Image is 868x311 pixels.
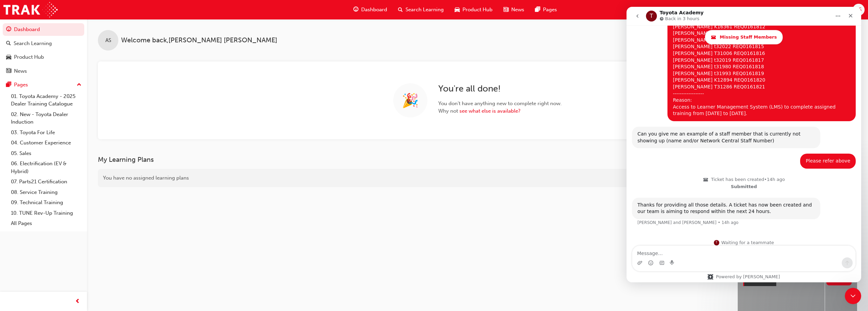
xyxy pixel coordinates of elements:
[6,27,11,33] span: guage-icon
[75,297,80,306] span: prev-icon
[627,7,861,282] iframe: Intercom live chat
[8,158,84,176] a: 06. Electrification (EV & Hybrid)
[3,79,84,91] button: Pages
[535,5,540,14] span: pages-icon
[98,169,727,187] div: You have no assigned learning plans
[3,37,84,50] a: Search Learning
[3,23,84,36] a: Dashboard
[98,156,727,164] h3: My Learning Plans
[14,53,44,61] div: Product Hub
[462,6,492,14] span: Product Hub
[14,67,27,75] div: News
[14,40,52,47] div: Search Learning
[406,6,444,14] span: Search Learning
[8,127,84,138] a: 03. Toyota For Life
[498,3,530,17] a: news-iconNews
[361,6,387,14] span: Dashboard
[77,81,82,89] span: up-icon
[6,54,11,60] span: car-icon
[105,37,111,44] span: AS
[511,6,524,14] span: News
[8,187,84,198] a: 08. Service Training
[3,65,84,77] a: News
[3,22,84,79] button: DashboardSearch LearningProduct HubNews
[853,4,865,16] button: AS
[438,100,562,108] span: You don't have anything new to complete right now.
[3,2,58,17] img: Trak
[353,5,358,14] span: guage-icon
[8,148,84,159] a: 05. Sales
[459,108,520,114] a: see what else is available?
[455,5,460,14] span: car-icon
[438,107,562,115] span: Why not
[6,68,11,74] span: news-icon
[8,138,84,148] a: 04. Customer Experience
[348,3,393,17] a: guage-iconDashboard
[3,51,84,63] a: Product Hub
[14,81,28,89] div: Pages
[845,288,861,304] iframe: Intercom live chat
[8,197,84,208] a: 09. Technical Training
[8,109,84,127] a: 02. New - Toyota Dealer Induction
[449,3,498,17] a: car-iconProduct Hub
[393,3,449,17] a: search-iconSearch Learning
[856,6,862,14] span: AS
[543,6,557,14] span: Pages
[398,5,403,14] span: search-icon
[8,208,84,218] a: 10. TUNE Rev-Up Training
[530,3,562,17] a: pages-iconPages
[402,97,419,104] span: 🎉
[503,5,509,14] span: news-icon
[8,176,84,187] a: 07. Parts21 Certification
[6,41,11,47] span: search-icon
[8,91,84,109] a: 01. Toyota Academy - 2025 Dealer Training Catalogue
[438,83,562,94] h2: You're all done!
[121,37,277,44] span: Welcome back , [PERSON_NAME] [PERSON_NAME]
[6,82,11,88] span: pages-icon
[8,218,84,229] a: All Pages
